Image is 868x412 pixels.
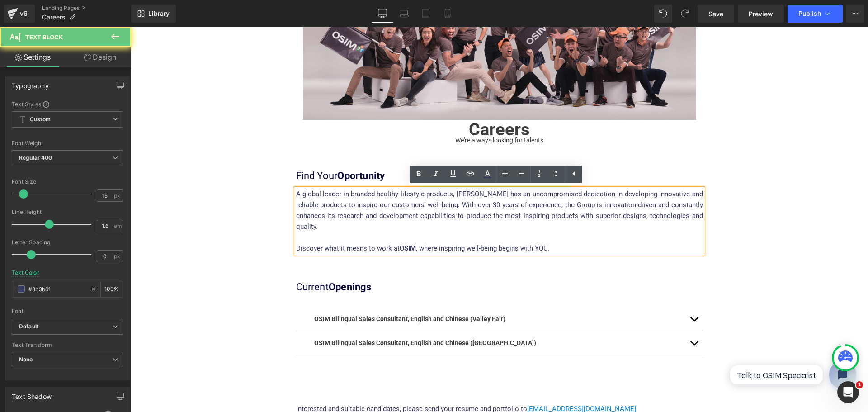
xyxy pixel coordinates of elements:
p: A global leader in branded healthy lifestyle products, [PERSON_NAME] has an uncompromised dedicat... [165,161,572,205]
a: Desktop [372,5,393,23]
p: Interested and suitable candidates, please send your resume and portfolio to [165,376,572,387]
span: Library [148,9,170,18]
div: Letter Spacing [12,239,123,246]
a: Preview [738,5,784,23]
div: % [101,281,123,297]
span: OSIM Bilingual Sales Consultant, English and Chinese ([GEOGRAPHIC_DATA]) [184,312,406,319]
iframe: Tidio Chat [592,327,733,369]
div: Text Shadow [12,388,52,400]
span: em [114,223,122,229]
button: Undo [654,5,672,23]
a: [EMAIL_ADDRESS][DOMAIN_NAME] [396,378,505,386]
span: Save [708,9,723,19]
button: Publish [788,5,843,23]
span: px [114,193,122,199]
a: Landing Pages [42,5,131,12]
span: Careers [42,14,66,21]
font: Openings [165,254,241,265]
span: 1 [856,381,863,388]
span: px [114,253,122,259]
button: Redo [676,5,694,23]
a: Laptop [393,5,415,23]
span: Publish [798,10,821,17]
span: Find Your [165,143,207,154]
div: Font Weight [12,140,123,147]
b: OSIM Bilingual Sales Consultant, English and Chinese (Valley Fair) [184,288,375,295]
div: Text Styles [12,100,123,108]
div: Text Color [12,270,39,276]
i: Default [19,323,38,331]
div: Text Transform [12,342,123,348]
b: Regular 400 [19,154,52,161]
p: Discover what it means to work at , where inspiring well-being begins with YOU. [165,216,572,227]
strong: OSIM [269,217,285,225]
a: New Library [131,5,176,23]
div: Typography [12,77,49,90]
span: Preview [749,9,773,19]
a: Design [67,47,133,67]
span: Text Block [25,33,63,41]
button: More [846,5,864,23]
font: Oportunity [165,143,255,154]
iframe: Intercom live chat [837,381,859,403]
div: v6 [18,8,29,19]
span: Current [165,254,198,265]
div: Font Size [12,179,123,185]
b: Custom [30,116,51,123]
b: None [19,356,33,363]
div: Font [12,308,123,314]
input: Color [28,284,86,294]
a: Mobile [437,5,458,23]
a: Tablet [415,5,437,23]
div: Line Height [12,209,123,215]
a: v6 [4,5,35,23]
